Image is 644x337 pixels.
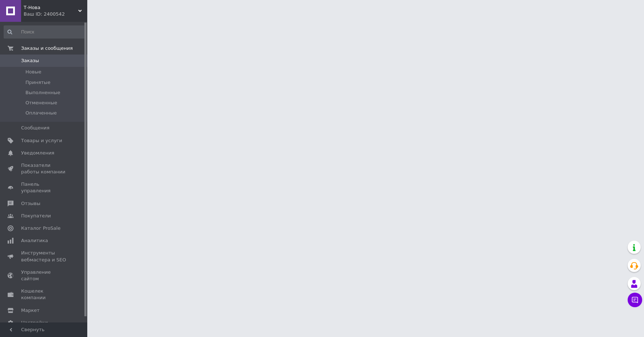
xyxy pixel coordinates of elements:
span: Новые [25,69,41,75]
span: Уведомления [21,150,54,156]
span: Отмененные [25,100,57,106]
button: Чат с покупателем [628,293,642,307]
input: Поиск [4,25,86,39]
span: Каталог ProSale [21,225,60,232]
span: Оплаченные [25,110,57,116]
span: Товары и услуги [21,137,62,144]
span: Заказы [21,57,39,64]
span: Настройки [21,320,48,326]
span: Аналитика [21,237,48,244]
span: Сообщения [21,125,49,131]
span: Показатели работы компании [21,162,67,175]
span: Управление сайтом [21,269,67,282]
span: Т-Нова [24,4,78,11]
span: Покупатели [21,213,51,219]
span: Маркет [21,307,40,314]
span: Инструменты вебмастера и SEO [21,250,67,263]
span: Заказы и сообщения [21,45,73,52]
span: Кошелек компании [21,288,67,301]
span: Выполненные [25,89,60,96]
span: Отзывы [21,200,40,207]
span: Принятые [25,79,51,86]
div: Ваш ID: 2400542 [24,11,87,17]
span: Панель управления [21,181,67,194]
